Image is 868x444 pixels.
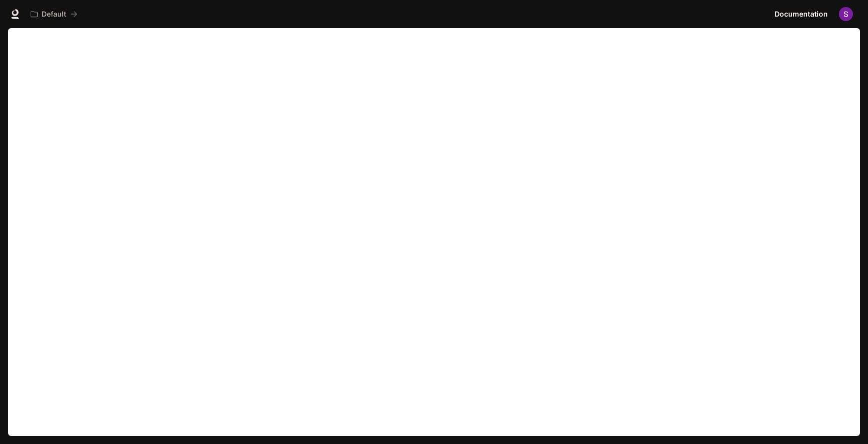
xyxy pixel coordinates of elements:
button: All workspaces [26,4,82,24]
img: User avatar [839,7,853,21]
iframe: Documentation [8,28,860,444]
span: Documentation [775,8,828,21]
button: User avatar [836,4,856,24]
p: Default [42,10,66,19]
a: Documentation [771,4,832,24]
